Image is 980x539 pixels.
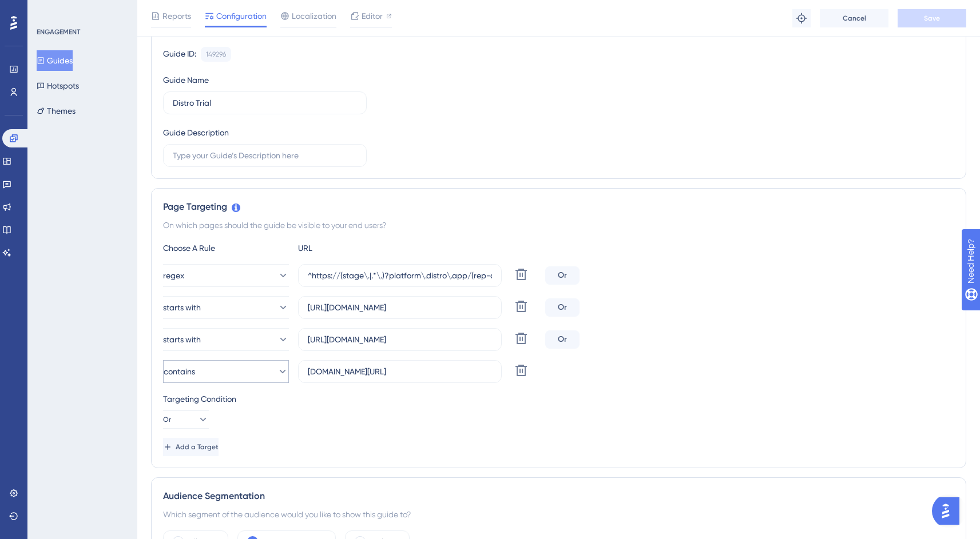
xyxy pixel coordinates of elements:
span: Cancel [843,14,866,23]
button: regex [163,264,289,287]
input: yourwebsite.com/path [308,269,492,282]
span: starts with [163,301,201,314]
span: Save [924,14,940,23]
span: Editor [362,9,383,23]
span: Add a Target [176,442,219,452]
button: Add a Target [163,438,219,456]
div: Page Targeting [163,200,954,214]
div: Choose A Rule [163,241,289,255]
div: Or [545,330,580,349]
div: Guide ID: [163,47,196,62]
button: starts with [163,296,289,319]
div: URL [298,241,424,255]
button: Themes [37,101,76,121]
input: yourwebsite.com/path [308,301,492,314]
div: Guide Name [163,73,209,87]
span: starts with [163,333,201,346]
span: regex [163,269,184,282]
div: Or [545,266,580,285]
button: Save [898,9,966,27]
div: On which pages should the guide be visible to your end users? [163,218,954,232]
button: starts with [163,328,289,351]
iframe: UserGuiding AI Assistant Launcher [932,494,966,528]
div: Guide Description [163,126,229,139]
div: Targeting Condition [163,392,954,406]
button: Hotspots [37,75,79,96]
button: Or [163,410,209,429]
input: Type your Guide’s Description here [173,149,357,162]
button: contains [163,360,289,383]
input: Type your Guide’s Name here [173,97,357,109]
div: Which segment of the audience would you like to show this guide to? [163,508,954,521]
div: Audience Segmentation [163,489,954,503]
span: contains [164,365,195,378]
div: ENGAGEMENT [37,27,80,37]
button: Cancel [820,9,888,27]
div: Or [545,298,580,317]
span: Need Help? [27,3,72,17]
input: yourwebsite.com/path [308,333,492,346]
button: Guides [37,50,73,71]
span: Configuration [216,9,267,23]
span: Localization [292,9,336,23]
span: Reports [162,9,191,23]
span: Or [163,415,171,424]
div: 149296 [206,50,226,59]
input: yourwebsite.com/path [308,365,492,378]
